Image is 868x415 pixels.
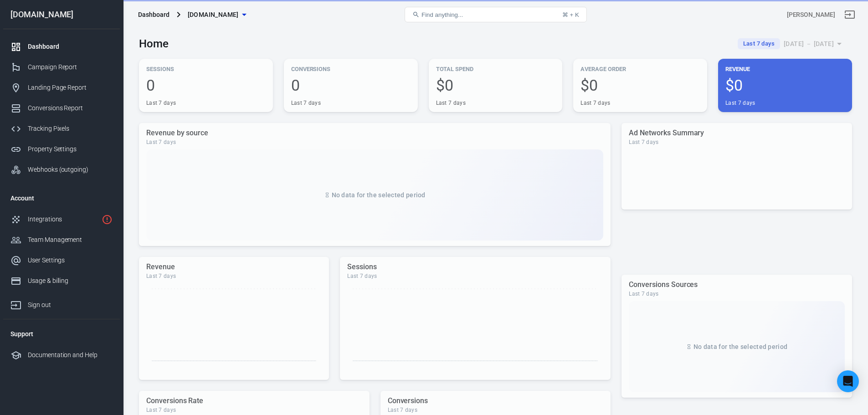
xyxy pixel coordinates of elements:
[3,98,120,118] a: Conversions Report
[3,10,120,19] div: [DOMAIN_NAME]
[3,230,120,250] a: Team Management
[3,271,120,291] a: Usage & billing
[3,323,120,345] li: Support
[28,124,113,133] div: Tracking Pixels
[3,139,120,159] a: Property Settings
[3,209,120,230] a: Integrations
[3,118,120,139] a: Tracking Pixels
[562,11,579,18] div: ⌘ + K
[188,9,239,20] span: lelovibes.com
[28,276,113,286] div: Usage & billing
[405,7,587,22] button: Find anything...⌘ + K
[28,165,113,174] div: Webhooks (outgoing)
[139,37,169,50] h3: Home
[28,215,98,224] div: Integrations
[3,77,120,98] a: Landing Page Report
[28,42,113,51] div: Dashboard
[28,83,113,92] div: Landing Page Report
[839,4,861,26] a: Sign out
[3,36,120,57] a: Dashboard
[3,250,120,271] a: User Settings
[138,10,169,19] div: Dashboard
[28,256,113,265] div: User Settings
[28,300,113,310] div: Sign out
[28,103,113,113] div: Conversions Report
[184,6,250,23] button: [DOMAIN_NAME]
[3,159,120,180] a: Webhooks (outgoing)
[787,10,835,20] div: Account id: ALiREBa8
[28,350,113,360] div: Documentation and Help
[837,370,859,392] div: Open Intercom Messenger
[28,62,113,72] div: Campaign Report
[421,11,463,18] span: Find anything...
[28,144,113,154] div: Property Settings
[3,291,120,315] a: Sign out
[28,235,113,245] div: Team Management
[102,214,113,225] svg: 1 networks not verified yet
[3,57,120,77] a: Campaign Report
[3,187,120,209] li: Account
